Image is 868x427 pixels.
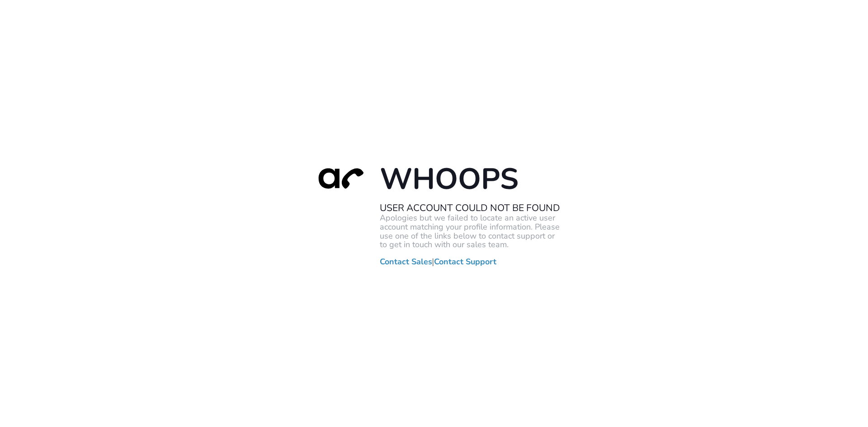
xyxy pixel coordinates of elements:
div: | [307,160,561,266]
h1: Whoops [380,160,561,197]
a: Contact Support [434,258,496,267]
a: Contact Sales [380,258,432,267]
p: Apologies but we failed to locate an active user account matching your profile information. Pleas... [380,214,561,249]
h2: User Account Could Not Be Found [380,202,561,214]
